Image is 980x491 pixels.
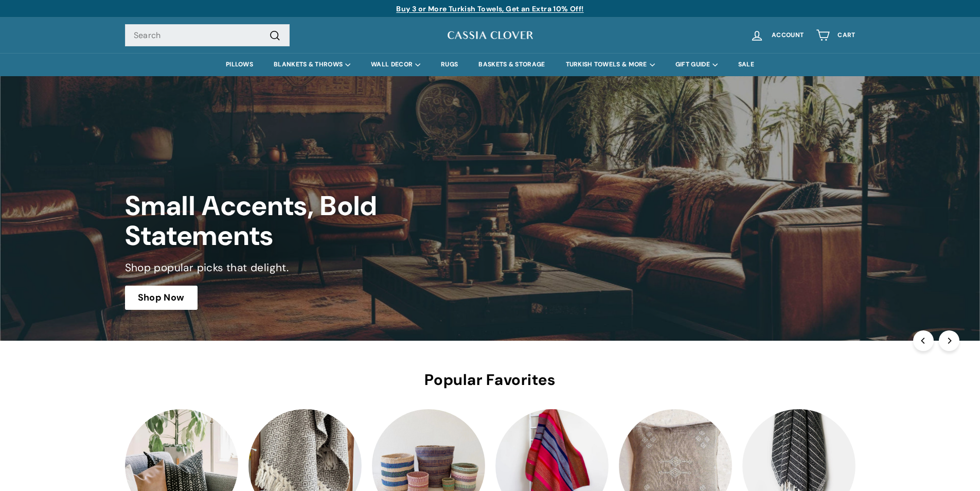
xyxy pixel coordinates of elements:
[216,53,263,76] a: PILLOWS
[772,32,804,39] span: Account
[556,53,665,76] summary: TURKISH TOWELS & MORE
[361,53,431,76] summary: WALL DECOR
[263,53,361,76] summary: BLANKETS & THROWS
[431,53,468,76] a: RUGS
[125,24,290,47] input: Search
[125,372,856,389] h2: Popular Favorites
[468,53,555,76] a: BASKETS & STORAGE
[396,4,583,13] a: Buy 3 or More Turkish Towels, Get an Extra 10% Off!
[838,32,855,39] span: Cart
[913,330,934,351] button: Previous
[728,53,764,76] a: SALE
[665,53,728,76] summary: GIFT GUIDE
[810,20,861,50] a: Cart
[104,53,876,76] div: Primary
[744,20,810,50] a: Account
[939,330,959,351] button: Next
